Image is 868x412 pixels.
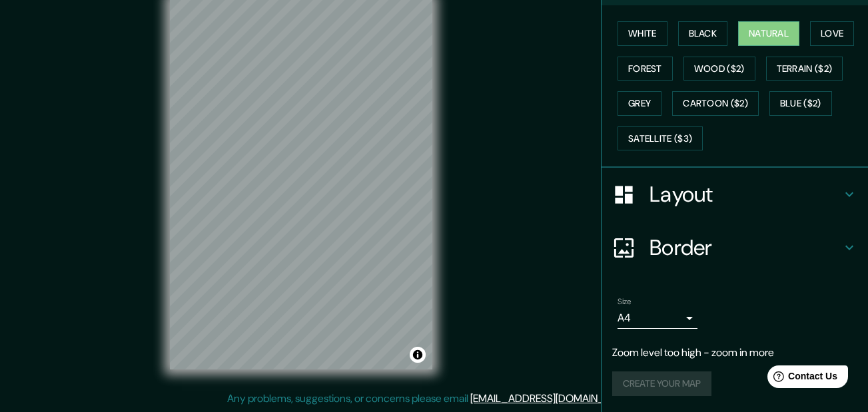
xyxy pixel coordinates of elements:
button: Toggle attribution [410,347,426,363]
a: [EMAIL_ADDRESS][DOMAIN_NAME] [470,391,635,405]
button: Blue ($2) [769,91,832,116]
button: Satellite ($3) [618,126,703,151]
button: Natural [738,21,799,46]
p: Zoom level too high - zoom in more [612,345,857,361]
button: Love [810,21,854,46]
div: A4 [618,308,697,329]
h4: Layout [650,181,841,208]
iframe: Help widget launcher [749,360,853,397]
div: Border [602,221,868,274]
button: Grey [618,91,661,116]
button: Wood ($2) [683,57,755,81]
button: Terrain ($2) [766,57,843,81]
button: Cartoon ($2) [672,91,759,116]
button: Black [678,21,728,46]
h4: Border [650,234,841,261]
button: White [618,21,667,46]
button: Forest [618,57,673,81]
label: Size [618,296,632,308]
div: Layout [602,168,868,221]
p: Any problems, suggestions, or concerns please email . [227,391,637,407]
